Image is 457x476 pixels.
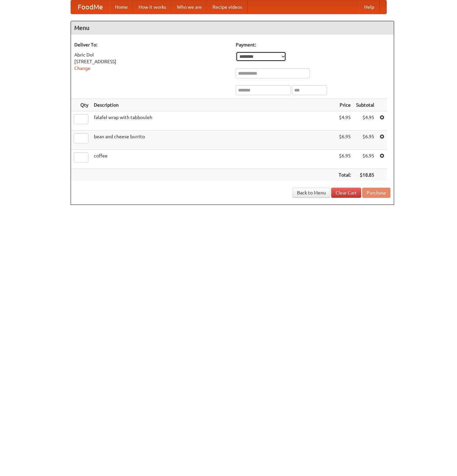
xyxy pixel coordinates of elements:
th: $18.85 [353,169,377,181]
button: Purchase [362,188,390,198]
a: Recipe videos [207,0,247,14]
a: FoodMe [71,0,110,14]
a: Back to Menu [293,188,330,198]
td: coffee [91,150,336,169]
th: Description [91,99,336,111]
a: Help [359,0,380,14]
a: Change [74,66,90,71]
h5: Deliver To: [74,41,229,48]
h5: Payment: [236,41,390,48]
td: $6.95 [353,150,377,169]
td: $6.95 [336,131,353,150]
a: Home [110,0,133,14]
th: Price [336,99,353,111]
td: $4.95 [336,111,353,131]
td: $6.95 [353,131,377,150]
th: Total: [336,169,353,181]
a: How it works [133,0,172,14]
div: Abric Dol [74,51,229,58]
td: bean and cheese burrito [91,131,336,150]
a: Clear Cart [331,188,361,198]
a: Who we are [172,0,207,14]
td: $4.95 [353,111,377,131]
td: falafel wrap with tabbouleh [91,111,336,131]
h4: Menu [71,21,394,35]
th: Subtotal [353,99,377,111]
td: $6.95 [336,150,353,169]
th: Qty [71,99,91,111]
div: [STREET_ADDRESS] [74,58,229,65]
